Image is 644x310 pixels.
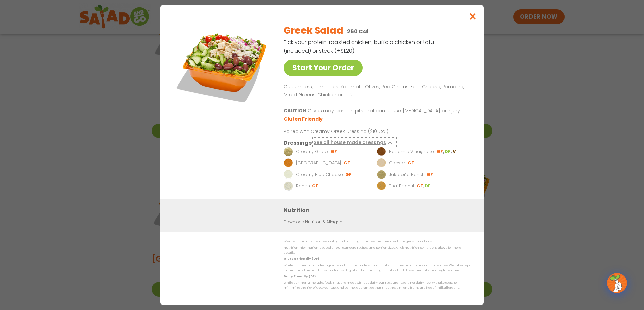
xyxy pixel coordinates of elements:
[284,60,363,76] a: Start Your Order
[284,170,293,179] img: Dressing preview image for Creamy Blue Cheese
[377,147,386,156] img: Dressing preview image for Balsamic Vinaigrette
[389,148,434,155] p: Balsamic Vinaigrette
[437,149,445,155] li: GF
[408,160,415,166] li: GF
[312,183,319,189] li: GF
[314,138,395,147] button: See all house made dressings
[417,183,425,189] li: GF
[284,219,344,225] a: Download Nutrition & Allergens
[445,149,452,155] li: DF
[284,107,308,114] b: CAUTION:
[284,83,468,99] p: Cucumbers, Tomatoes, Kalamata Olives, Red Onions, Feta Cheese, Romaine, Mixed Greens, Chicken or ...
[608,274,626,292] img: wpChatIcon
[425,183,431,189] li: DF
[284,158,293,168] img: Dressing preview image for BBQ Ranch
[284,38,435,55] p: Pick your protein: roasted chicken, buffalo chicken or tofu (included) or steak (+$1.20)
[284,257,319,261] strong: Gluten Friendly (GF)
[347,27,368,36] p: 260 Cal
[284,181,293,191] img: Dressing preview image for Ranch
[296,148,328,155] p: Creamy Greek
[377,181,386,191] img: Dressing preview image for Thai Peanut
[427,172,434,178] li: GF
[345,172,352,178] li: GF
[462,5,484,28] button: Close modal
[296,160,341,166] p: [GEOGRAPHIC_DATA]
[284,206,474,214] h3: Nutrition
[389,171,425,178] p: Jalapeño Ranch
[284,245,470,256] p: Nutrition information is based on our standard recipes and portion sizes. Click Nutrition & Aller...
[284,239,470,244] p: We are not an allergen free facility and cannot guarantee the absence of allergens in our foods.
[296,171,343,178] p: Creamy Blue Cheese
[284,24,343,38] h2: Greek Salad
[284,116,324,123] li: Gluten Friendly
[377,158,386,168] img: Dressing preview image for Caesar
[389,160,405,166] p: Caesar
[377,170,386,179] img: Dressing preview image for Jalapeño Ranch
[284,107,468,115] p: Olives may contain pits that can cause [MEDICAL_DATA] or injury.
[284,263,470,273] p: While our menu includes ingredients that are made without gluten, our restaurants are not gluten ...
[296,183,310,189] p: Ranch
[453,149,456,155] li: V
[284,280,470,290] p: While our menu includes foods that are made without dairy, our restaurants are not dairy free. We...
[331,149,338,155] li: GF
[284,147,293,156] img: Dressing preview image for Creamy Greek
[284,274,315,278] strong: Dairy Friendly (DF)
[284,128,408,135] p: Paired with Creamy Greek Dressing (210 Cal)
[175,19,270,113] img: Featured product photo for Greek Salad
[389,183,414,189] p: Thai Peanut
[284,138,312,147] h3: Dressings
[344,160,351,166] li: GF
